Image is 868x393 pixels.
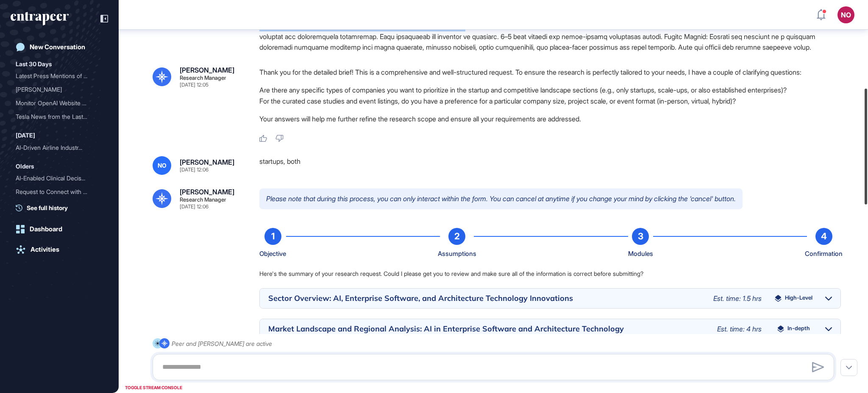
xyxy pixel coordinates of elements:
[16,171,103,185] div: AI-Enabled Clinical Decision Support Software for Infectious Disease Screening and AMR Program
[713,294,762,303] span: Est. time: 1.5 hrs
[717,325,762,333] span: Est. time: 4 hrs
[11,221,108,238] a: Dashboard
[16,110,96,124] div: Tesla News from the Last ...
[16,69,96,83] div: Latest Press Mentions of ...
[180,197,226,202] div: Research Manager
[259,156,841,175] div: startups, both
[158,162,167,169] span: NO
[785,295,812,302] span: High-Level
[16,110,103,124] div: Tesla News from the Last Two Weeks
[259,113,841,124] p: Your answers will help me further refine the research scope and ensure all your requirements are ...
[11,241,108,258] a: Activities
[268,295,705,302] div: Sector Overview: AI, Enterprise Software, and Architecture Technology Innovations
[259,188,743,210] p: Please note that during this process, you can only interact within the form. You can cancel at an...
[16,185,96,199] div: Request to Connect with C...
[31,246,59,253] div: Activities
[16,130,35,140] div: [DATE]
[180,188,234,195] div: [PERSON_NAME]
[628,248,653,259] div: Modules
[16,171,96,185] div: AI-Enabled Clinical Decis...
[180,82,209,87] div: [DATE] 12:05
[30,43,85,51] div: New Conversation
[837,6,854,23] button: NO
[123,382,184,393] div: TOGGLE STREAM CONSOLE
[172,338,272,349] div: Peer and [PERSON_NAME] are active
[16,141,103,154] div: AI-Driven Airline Industry Updates
[11,12,69,25] div: entrapeer-logo
[264,228,281,245] div: 1
[27,203,68,212] span: See full history
[180,204,209,209] div: [DATE] 12:06
[16,83,103,96] div: Reese
[16,185,103,199] div: Request to Connect with Curie
[16,69,103,83] div: Latest Press Mentions of OpenAI
[180,167,209,172] div: [DATE] 12:06
[180,75,226,81] div: Research Manager
[16,96,103,110] div: Monitor OpenAI Website Activity
[438,248,476,259] div: Assumptions
[268,325,709,333] div: Market Landscape and Regional Analysis: AI in Enterprise Software and Architecture Technology
[16,96,96,110] div: Monitor OpenAI Website Ac...
[815,228,832,245] div: 4
[632,228,649,245] div: 3
[259,269,841,278] p: Here's the summary of your research request. Could I please get you to review and make sure all o...
[448,228,465,245] div: 2
[259,84,841,95] li: Are there any specific types of companies you want to prioritize in the startup and competitive l...
[16,141,96,154] div: AI-Driven Airline Industr...
[180,67,234,73] div: [PERSON_NAME]
[259,95,841,107] li: For the curated case studies and event listings, do you have a preference for a particular compan...
[259,248,286,259] div: Objective
[805,248,843,259] div: Confirmation
[16,161,34,171] div: Olders
[16,83,96,96] div: [PERSON_NAME]
[180,159,234,166] div: [PERSON_NAME]
[11,39,108,56] a: New Conversation
[16,203,108,212] a: See full history
[787,326,810,332] span: In-depth
[30,225,62,233] div: Dashboard
[259,67,841,78] p: Thank you for the detailed brief! This is a comprehensive and well-structured request. To ensure ...
[16,59,52,69] div: Last 30 Days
